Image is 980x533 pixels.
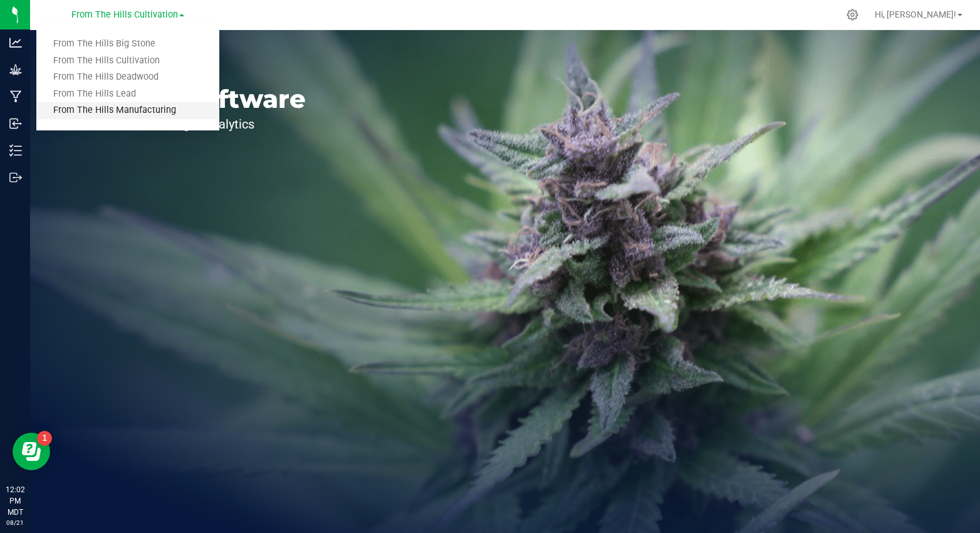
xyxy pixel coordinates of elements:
iframe: Resource center [13,433,50,470]
a: From The Hills Cultivation [36,53,219,70]
span: From The Hills Cultivation [71,9,178,20]
div: Manage settings [845,9,860,21]
p: 12:02 PM MDT [6,484,24,518]
inline-svg: Inbound [9,117,22,130]
a: From The Hills Big Stone [36,36,219,53]
iframe: Resource center unread badge [37,431,52,446]
inline-svg: Analytics [9,36,22,49]
a: From The Hills Lead [36,86,219,103]
inline-svg: Outbound [9,171,22,184]
a: From The Hills Deadwood [36,69,219,86]
a: From The Hills Manufacturing [36,102,219,119]
p: 08/21 [6,518,24,527]
inline-svg: Grow [9,63,22,76]
inline-svg: Inventory [9,144,22,157]
p: Seed-to-Sale Tracking & Analytics [68,118,306,130]
span: Hi, [PERSON_NAME]! [875,9,956,19]
inline-svg: Manufacturing [9,90,22,103]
